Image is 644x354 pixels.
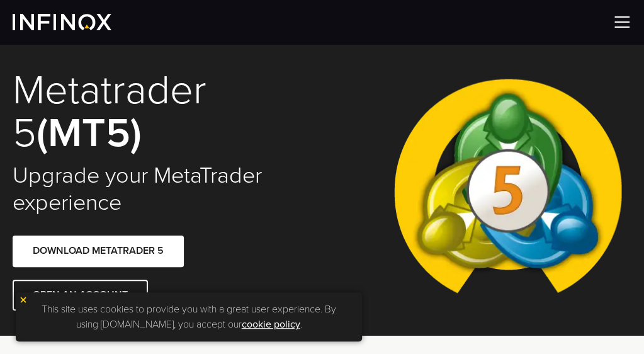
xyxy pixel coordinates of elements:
h1: Metatrader 5 [13,69,310,156]
a: cookie policy [242,318,300,331]
img: yellow close icon [19,295,28,304]
img: Meta Trader 5 [384,53,631,326]
a: DOWNLOAD METATRADER 5 [13,236,184,266]
strong: (MT5) [37,108,142,158]
p: This site uses cookies to provide you with a great user experience. By using [DOMAIN_NAME], you a... [22,299,356,335]
h2: Upgrade your MetaTrader experience [13,162,310,217]
a: OPEN AN ACCOUNT [13,280,148,311]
